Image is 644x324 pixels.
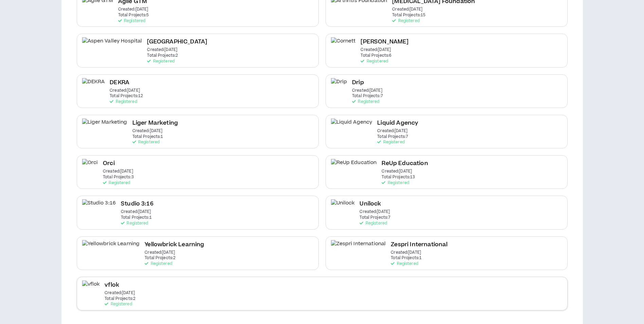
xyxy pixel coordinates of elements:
[391,256,422,260] p: Total Projects: 1
[132,134,163,139] p: Total Projects: 1
[361,59,388,64] p: Registered
[331,159,377,174] img: ReUp Education
[121,215,152,220] p: Total Projects: 1
[382,175,415,180] p: Total Projects: 13
[382,169,412,174] p: Created: [DATE]
[331,78,347,93] img: Drip
[82,240,140,255] img: Yellowbrick Learning
[352,88,382,93] p: Created: [DATE]
[392,13,425,18] p: Total Projects: 15
[391,250,421,255] p: Created: [DATE]
[103,159,115,168] h2: Orci
[121,221,148,226] p: Registered
[105,296,135,301] p: Total Projects: 2
[121,199,153,209] h2: Studio 3:16
[331,119,372,134] img: Liquid Agency
[360,199,381,209] h2: Unilock
[360,215,390,220] p: Total Projects: 7
[352,78,364,87] h2: Drip
[147,37,207,47] h2: [GEOGRAPHIC_DATA]
[331,240,386,255] img: Zespri International
[103,169,133,174] p: Created: [DATE]
[145,250,175,255] p: Created: [DATE]
[118,7,148,12] p: Created: [DATE]
[361,37,408,47] h2: [PERSON_NAME]
[392,7,422,12] p: Created: [DATE]
[118,19,145,23] p: Registered
[360,210,390,214] p: Created: [DATE]
[377,129,407,133] p: Created: [DATE]
[147,48,177,52] p: Created: [DATE]
[331,199,355,215] img: Unilock
[103,175,134,180] p: Total Projects: 3
[147,59,174,64] p: Registered
[82,159,98,174] img: Orci
[145,240,204,249] h2: Yellowbrick Learning
[82,37,142,53] img: Aspen Valley Hospital
[82,119,127,134] img: Liger Marketing
[361,53,391,58] p: Total Projects: 6
[105,291,135,295] p: Created: [DATE]
[82,281,100,296] img: vflok
[147,53,178,58] p: Total Projects: 2
[392,19,419,23] p: Registered
[145,262,172,266] p: Registered
[377,134,408,139] p: Total Projects: 7
[377,140,404,145] p: Registered
[145,256,176,260] p: Total Projects: 2
[110,100,137,104] p: Registered
[103,181,130,185] p: Registered
[110,88,140,93] p: Created: [DATE]
[361,48,391,52] p: Created: [DATE]
[105,302,132,307] p: Registered
[121,210,151,214] p: Created: [DATE]
[352,100,379,104] p: Registered
[110,78,129,87] h2: DEKRA
[352,94,383,98] p: Total Projects: 7
[132,119,178,128] h2: Liger Marketing
[377,119,418,128] h2: Liquid Agency
[82,199,116,215] img: Studio 3:16
[82,78,105,93] img: DEKRA
[105,281,119,290] h2: vflok
[118,13,149,18] p: Total Projects: 5
[132,140,160,145] p: Registered
[132,129,163,133] p: Created: [DATE]
[382,159,428,168] h2: ReUp Education
[110,94,143,98] p: Total Projects: 12
[391,262,418,266] p: Registered
[382,181,409,185] p: Registered
[331,37,356,53] img: Cornett
[391,240,447,249] h2: Zespri International
[360,221,387,226] p: Registered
